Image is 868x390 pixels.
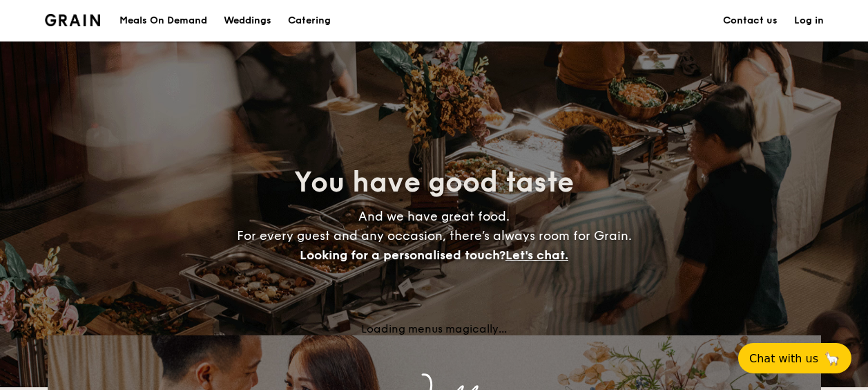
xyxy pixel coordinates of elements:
[48,322,821,335] div: Loading menus magically...
[738,343,851,373] button: Chat with us🦙
[824,351,840,366] span: 🦙
[45,14,101,26] a: Logotype
[45,14,101,26] img: Grain
[749,352,818,365] span: Chat with us
[505,248,568,263] span: Let's chat.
